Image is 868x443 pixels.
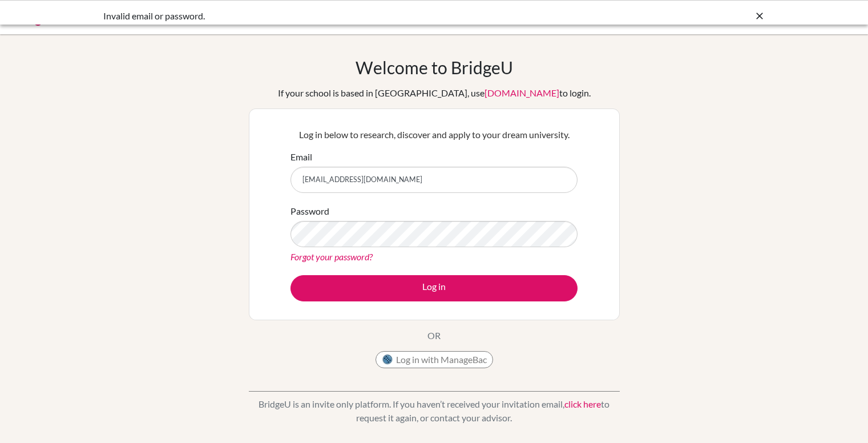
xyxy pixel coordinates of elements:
[278,86,591,100] div: If your school is based in [GEOGRAPHIC_DATA], use to login.
[356,57,513,78] h1: Welcome to BridgeU
[290,275,578,301] button: Log in
[290,251,373,262] a: Forgot your password?
[564,398,601,409] a: click here
[249,397,620,425] p: BridgeU is an invite only platform. If you haven’t received your invitation email, to request it ...
[290,150,312,164] label: Email
[427,329,441,343] p: OR
[376,351,493,368] button: Log in with ManageBac
[290,204,329,218] label: Password
[103,9,594,23] div: Invalid email or password.
[290,128,578,142] p: Log in below to research, discover and apply to your dream university.
[485,87,559,98] a: [DOMAIN_NAME]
